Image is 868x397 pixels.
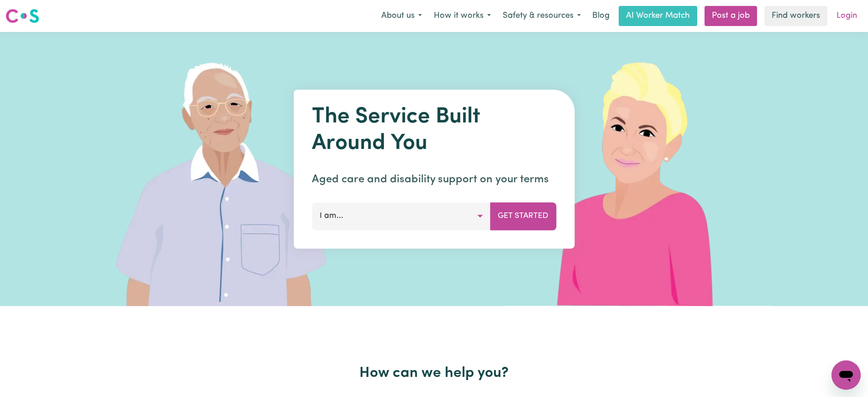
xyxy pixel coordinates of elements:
a: Blog [587,6,615,26]
button: How it works [428,6,497,26]
a: AI Worker Match [619,6,697,26]
button: Get Started [490,202,556,230]
p: Aged care and disability support on your terms [312,171,556,188]
a: Post a job [705,6,757,26]
button: I am... [312,202,490,230]
iframe: Button to launch messaging window [831,360,861,390]
button: Safety & resources [497,6,587,26]
h2: How can we help you? [138,365,730,382]
a: Find workers [764,6,827,26]
h1: The Service Built Around You [312,104,556,157]
img: Careseekers logo [5,8,39,24]
button: About us [375,6,428,26]
a: Login [831,6,863,26]
a: Careseekers logo [5,5,39,26]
